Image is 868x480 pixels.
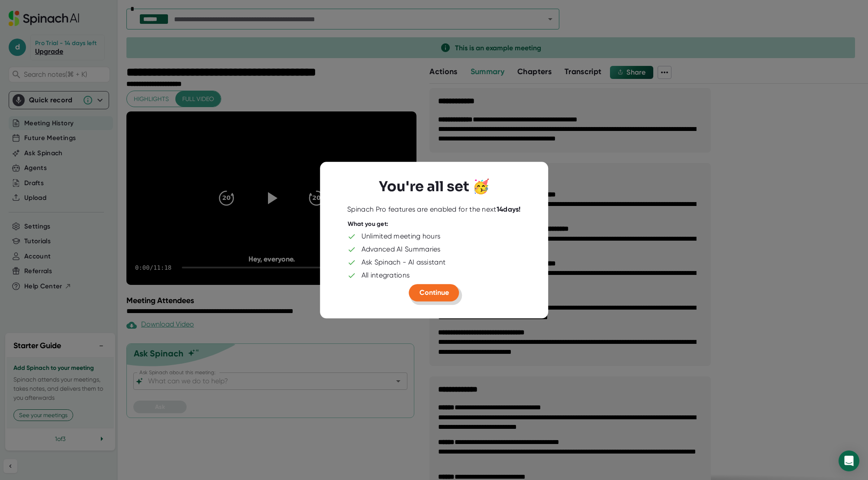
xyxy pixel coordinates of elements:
[361,258,446,267] div: Ask Spinach - AI assistant
[497,205,521,213] b: 14 days!
[361,232,441,241] div: Unlimited meeting hours
[839,451,859,471] div: Open Intercom Messenger
[379,179,490,195] h3: You're all set 🥳
[361,245,441,254] div: Advanced AI Summaries
[348,220,389,228] div: What you get:
[361,271,410,280] div: All integrations
[409,284,459,301] button: Continue
[347,205,521,214] div: Spinach Pro features are enabled for the next
[419,288,449,297] span: Continue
